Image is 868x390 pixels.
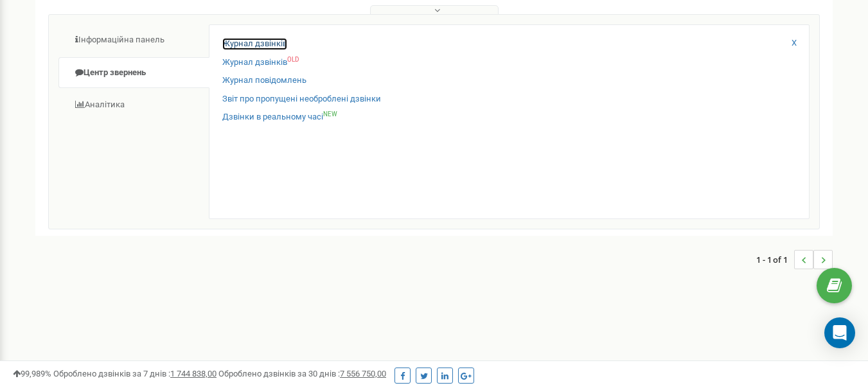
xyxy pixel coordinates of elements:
[340,369,386,378] u: 7 556 750,00
[222,75,306,87] a: Журнал повідомлень
[756,250,794,269] span: 1 - 1 of 1
[222,93,381,105] a: Звіт про пропущені необроблені дзвінки
[218,369,386,378] span: Оброблено дзвінків за 30 днів :
[792,37,797,49] a: X
[222,57,299,69] a: Журнал дзвінківOLD
[58,89,209,121] a: Аналiтика
[756,237,833,282] nav: ...
[222,38,287,50] a: Журнал дзвінків
[58,24,209,56] a: Інформаційна панель
[222,111,337,123] a: Дзвінки в реальному часіNEW
[58,57,209,89] a: Центр звернень
[53,369,217,378] span: Оброблено дзвінків за 7 днів :
[824,317,855,348] div: Open Intercom Messenger
[287,56,299,63] sup: OLD
[323,111,337,118] sup: NEW
[13,369,51,378] span: 99,989%
[170,369,217,378] u: 1 744 838,00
